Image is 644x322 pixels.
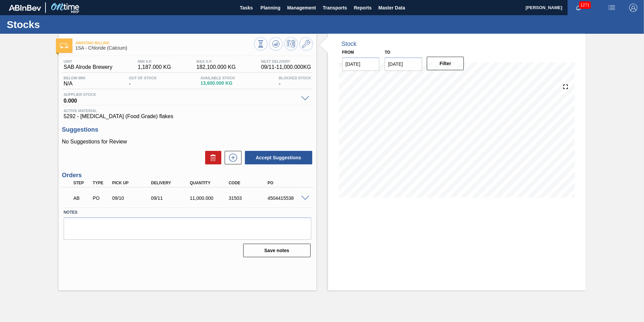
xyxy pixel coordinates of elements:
[200,81,235,86] span: 13,600.000 KG
[260,4,280,12] span: Planning
[64,64,112,70] span: SAB Alrode Brewery
[62,172,313,179] h3: Orders
[138,64,171,70] span: 1,187.000 KG
[568,3,589,12] button: Notifications
[378,4,405,12] span: Master Data
[342,41,357,48] div: Stock
[608,4,616,12] img: userActions
[299,37,313,51] button: Go to Master Data / General
[188,181,232,185] div: Quantity
[75,46,254,51] span: 1SA - Chloride (Calcium)
[269,37,283,51] button: Update Chart
[323,4,347,12] span: Transports
[354,4,372,12] span: Reports
[287,4,316,12] span: Management
[266,195,309,201] div: 4504415538
[188,195,232,201] div: 11,000.000
[110,181,154,185] div: Pick up
[202,151,221,164] div: Delete Suggestions
[62,126,313,133] h3: Suggestions
[7,21,126,28] h1: Stocks
[149,181,193,185] div: Delivery
[266,181,309,185] div: PO
[64,59,112,63] span: Unit
[75,41,254,45] span: Awaiting Billing
[91,195,111,201] div: Purchase order
[279,76,311,80] span: Blocked Stock
[245,151,312,164] button: Accept Suggestions
[243,244,311,257] button: Save notes
[261,64,311,70] span: 09/11 - 11,000.000 KG
[64,76,85,80] span: Below Min
[72,191,92,206] div: Awaiting Billing
[110,195,154,201] div: 09/10/2025
[72,181,92,185] div: Step
[64,109,311,113] span: Active Material
[427,57,464,70] button: Filter
[385,57,422,71] input: mm/dd/yyyy
[60,43,68,48] img: Ícone
[284,37,298,51] button: Schedule Inventory
[277,76,313,87] div: -
[62,76,87,87] div: N/A
[64,113,311,119] span: 5292 - [MEDICAL_DATA] (Food Grade) flakes
[629,4,637,12] img: Logout
[149,195,193,201] div: 09/11/2025
[64,97,298,103] span: 0.000
[62,139,313,145] p: No Suggestions for Review
[200,76,235,80] span: Available Stock
[73,195,90,201] p: AB
[261,59,311,63] span: Next Delivery
[138,59,171,63] span: MIN S.P.
[239,4,254,12] span: Tasks
[227,195,270,201] div: 31503
[254,37,267,51] button: Stocks Overview
[342,50,354,55] label: From
[64,92,298,97] span: Supplier Stock
[342,57,380,71] input: mm/dd/yyyy
[241,150,313,165] div: Accept Suggestions
[227,181,270,185] div: Code
[221,151,241,164] div: New suggestion
[64,208,311,217] label: Notes
[129,76,157,80] span: Out Of Stock
[91,181,111,185] div: Type
[9,5,41,11] img: TNhmsLtSVTkK8tSr43FrP2fwEKptu5GPRR3wAAAABJRU5ErkJggg==
[385,50,390,55] label: to
[196,64,236,70] span: 182,100.000 KG
[127,76,159,87] div: -
[579,1,591,9] span: 1271
[196,59,236,63] span: MAX S.P.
